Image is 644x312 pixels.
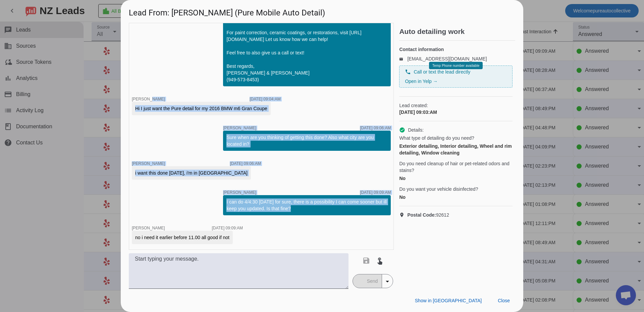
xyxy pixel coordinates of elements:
[498,298,510,303] span: Close
[132,226,165,230] span: [PERSON_NAME]
[399,28,515,35] h2: Auto detailing work
[360,190,391,194] div: [DATE] 09:09:AM
[376,257,384,265] mat-icon: touch_app
[223,190,256,194] span: [PERSON_NAME]
[405,79,437,84] a: Open in Yelp →
[432,64,479,68] span: Temp Phone number available
[132,161,165,166] span: [PERSON_NAME]
[360,126,391,130] div: [DATE] 09:06:AM
[212,226,243,230] div: [DATE] 09:09:AM
[399,143,513,156] div: Exterior detailing, Interior detailing, Wheel and rim detailing, Window cleaning
[135,170,248,176] div: i want this done [DATE], i'm in [GEOGRAPHIC_DATA]
[226,198,387,212] div: I can do 4/4:30 [DATE] for sure, there is a possibility I can come sooner but ill keep you update...
[407,56,487,61] a: [EMAIL_ADDRESS][DOMAIN_NAME]
[132,97,165,101] span: [PERSON_NAME]
[399,212,407,218] mat-icon: location_on
[223,126,256,130] span: [PERSON_NAME]
[399,109,513,116] div: [DATE] 09:03:AM
[405,69,411,75] mat-icon: phone
[410,295,487,307] button: Show in [GEOGRAPHIC_DATA]
[399,175,513,182] div: No
[407,212,436,218] strong: Postal Code:
[135,105,267,112] div: Hi I just want the Pure detail for my 2016 BMW m6 Gran Coupe
[383,277,391,285] mat-icon: arrow_drop_down
[399,186,478,192] span: Do you want your vehicle disinfected?
[492,295,515,307] button: Close
[407,212,449,218] span: 92612
[399,135,474,141] span: What type of detailing do you need?
[250,97,280,101] div: [DATE] 09:04:AM
[399,102,513,109] span: Lead created:
[399,57,407,60] mat-icon: email
[399,127,405,133] mat-icon: check_circle
[415,298,482,303] span: Show in [GEOGRAPHIC_DATA]
[226,134,387,147] div: Sure when are you thinking of getting this done? Also what city are you located in?
[230,162,261,166] div: [DATE] 09:06:AM
[399,46,513,53] h4: Contact information
[414,69,470,75] span: Call or text the lead directly
[399,160,513,174] span: Do you need cleanup of hair or pet-related odors and stains?
[408,127,424,133] span: Details:
[135,234,229,241] div: no i need it earlier before 11.00 all good if not
[399,194,513,200] div: No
